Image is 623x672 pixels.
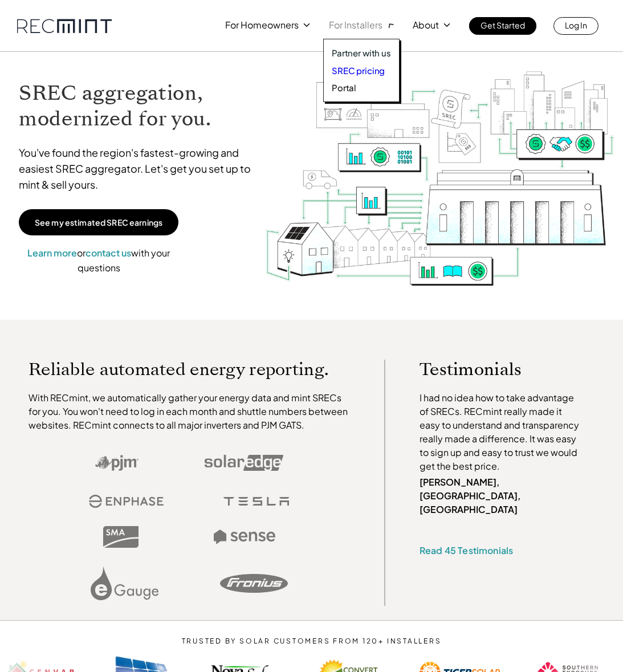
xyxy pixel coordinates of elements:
p: Reliable automated energy reporting. [28,360,350,380]
a: Portal [332,82,391,93]
a: Partner with us [332,47,391,59]
a: contact us [85,247,131,259]
p: About [413,17,439,33]
p: You've found the region's fastest-growing and easiest SREC aggregator. Let's get you set up to mi... [19,145,253,193]
p: For Homeowners [225,17,299,33]
p: Get Started [481,17,525,33]
a: Read 45 Testimonials [420,544,513,556]
p: Testimonials [420,360,580,380]
p: or with your questions [19,246,178,275]
a: Learn more [27,247,77,259]
p: I had no idea how to take advantage of SRECs. RECmint really made it easy to understand and trans... [420,391,580,473]
p: Portal [332,82,356,93]
a: See my estimated SREC earnings [19,209,178,235]
p: TRUSTED BY SOLAR CUSTOMERS FROM 120+ INSTALLERS [147,637,476,645]
p: For Installers [329,17,382,33]
p: With RECmint, we automatically gather your energy data and mint SRECs for you. You won't need to ... [28,391,350,432]
p: [PERSON_NAME], [GEOGRAPHIC_DATA], [GEOGRAPHIC_DATA] [420,475,580,516]
p: SREC pricing [332,65,385,76]
p: Log In [565,17,587,33]
a: SREC pricing [332,65,391,76]
img: RECmint value cycle [264,42,616,324]
a: Log In [553,17,598,35]
p: See my estimated SREC earnings [35,217,162,227]
h1: SREC aggregation, modernized for you. [19,80,253,132]
a: Get Started [469,17,536,35]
